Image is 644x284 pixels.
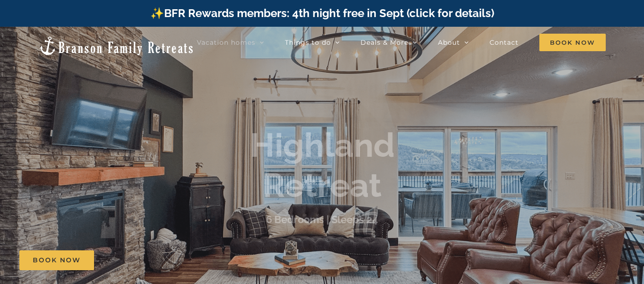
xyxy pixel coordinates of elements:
[285,33,340,52] a: Things to do
[438,33,469,52] a: About
[266,213,378,225] h3: 6 Bedrooms | Sleeps 24
[539,34,606,51] span: Book Now
[150,6,494,20] a: ✨BFR Rewards members: 4th night free in Sept (click for details)
[360,39,408,46] span: Deals & More
[360,33,417,52] a: Deals & More
[197,39,255,46] span: Vacation homes
[490,33,519,52] a: Contact
[33,256,81,264] span: Book Now
[285,39,331,46] span: Things to do
[38,35,195,56] img: Branson Family Retreats Logo
[197,33,264,52] a: Vacation homes
[250,125,395,204] b: Highland Retreat
[490,39,519,46] span: Contact
[438,39,460,46] span: About
[197,33,606,52] nav: Main Menu
[19,250,94,270] a: Book Now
